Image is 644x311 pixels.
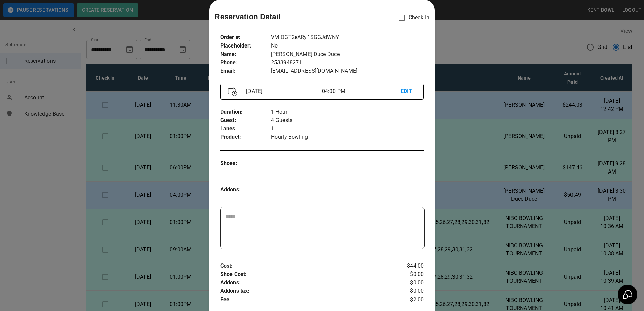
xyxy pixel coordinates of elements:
[322,87,401,95] p: 04:00 PM
[220,133,271,142] p: Product :
[220,33,271,42] p: Order # :
[271,50,424,59] p: [PERSON_NAME] Duce Duce
[390,262,424,270] p: $44.00
[271,116,424,125] p: 4 Guests
[390,279,424,287] p: $0.00
[394,11,429,25] p: Check In
[271,42,424,50] p: No
[220,270,390,279] p: Shoe Cost :
[390,287,424,296] p: $0.00
[220,59,271,67] p: Phone :
[390,270,424,279] p: $0.00
[220,159,271,168] p: Shoes :
[220,279,390,287] p: Addons :
[390,296,424,304] p: $2.00
[220,116,271,125] p: Guest :
[271,108,424,116] p: 1 Hour
[220,186,271,194] p: Addons :
[271,67,424,75] p: [EMAIL_ADDRESS][DOMAIN_NAME]
[228,87,237,96] img: Vector
[220,67,271,75] p: Email :
[220,296,390,304] p: Fee :
[220,108,271,116] p: Duration :
[271,125,424,133] p: 1
[220,287,390,296] p: Addons tax :
[220,262,390,270] p: Cost :
[220,50,271,59] p: Name :
[271,59,424,67] p: 2533948271
[401,87,416,96] p: EDIT
[243,87,322,95] p: [DATE]
[215,11,281,22] p: Reservation Detail
[220,125,271,133] p: Lanes :
[220,42,271,50] p: Placeholder :
[271,133,424,142] p: Hourly Bowling
[271,33,424,42] p: VMiOGT2eARy1SGGJdWNY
